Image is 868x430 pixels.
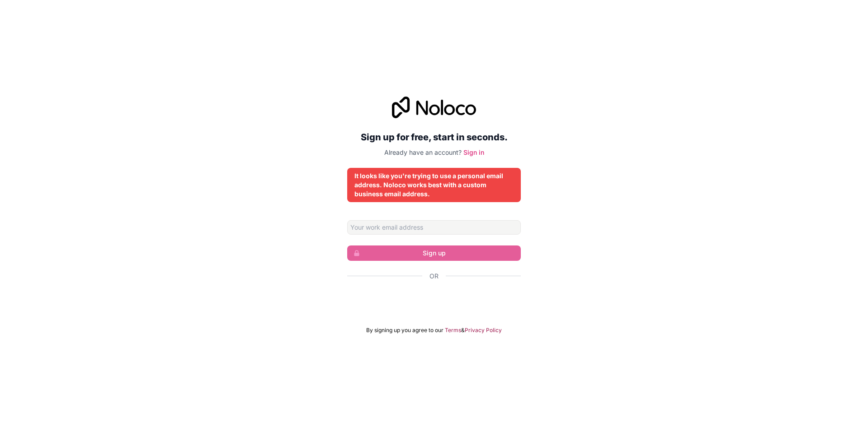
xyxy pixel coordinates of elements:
h2: Sign up for free, start in seconds. [347,129,521,145]
button: Sign up [347,245,521,261]
div: It looks like you're trying to use a personal email address. Noloco works best with a custom busi... [354,171,514,199]
span: By signing up you agree to our [366,327,443,334]
span: & [461,327,465,334]
iframe: Bouton "Se connecter avec Google" [343,291,525,310]
a: Sign in [463,148,484,156]
a: Terms [445,327,461,334]
input: Email address [347,220,521,235]
span: Or [429,272,439,281]
span: Already have an account? [384,148,462,156]
a: Privacy Policy [465,327,502,334]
